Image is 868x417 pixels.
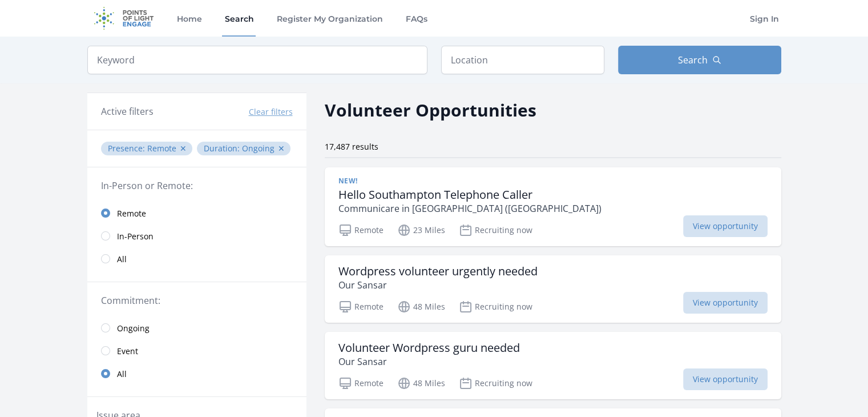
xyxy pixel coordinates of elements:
a: All [87,247,306,270]
input: Keyword [87,46,427,74]
h3: Wordpress volunteer urgently needed [338,264,538,278]
span: New! [338,177,358,186]
span: Remote [117,208,146,219]
p: Remote [338,300,383,314]
button: ✕ [278,143,285,154]
a: All [87,362,306,385]
h2: Volunteer Opportunities [325,97,536,123]
h3: Volunteer Wordpress guru needed [338,341,520,355]
span: Remote [147,143,176,154]
p: Remote [338,223,383,237]
span: View opportunity [683,292,768,314]
a: In-Person [87,224,306,247]
h3: Hello Southampton Telephone Caller [338,188,601,202]
span: In-Person [117,231,154,242]
span: Presence : [108,143,147,154]
p: Our Sansar [338,355,520,368]
legend: In-Person or Remote: [101,179,293,193]
input: Location [441,46,604,74]
a: Volunteer Wordpress guru needed Our Sansar Remote 48 Miles Recruiting now View opportunity [325,332,781,399]
span: Event [117,346,138,357]
button: ✕ [180,143,187,154]
p: Our Sansar [338,278,538,292]
p: 23 Miles [397,223,445,237]
span: View opportunity [683,215,768,237]
a: Ongoing [87,316,306,339]
p: Remote [338,376,383,390]
span: Ongoing [117,323,150,334]
a: New! Hello Southampton Telephone Caller Communicare in [GEOGRAPHIC_DATA] ([GEOGRAPHIC_DATA]) Remo... [325,167,781,246]
p: 48 Miles [397,376,445,390]
p: 48 Miles [397,300,445,314]
span: Search [678,53,708,67]
button: Search [618,46,781,74]
p: Recruiting now [459,223,532,237]
p: Communicare in [GEOGRAPHIC_DATA] ([GEOGRAPHIC_DATA]) [338,202,601,215]
a: Remote [87,202,306,224]
a: Event [87,339,306,362]
span: View opportunity [683,368,768,390]
h3: Active filters [101,105,154,118]
span: 17,487 results [325,141,378,152]
span: All [117,254,127,265]
p: Recruiting now [459,300,532,314]
button: Clear filters [249,106,293,118]
span: Duration : [204,143,242,154]
span: Ongoing [242,143,274,154]
p: Recruiting now [459,376,532,390]
span: All [117,368,127,380]
legend: Commitment: [101,294,293,307]
a: Wordpress volunteer urgently needed Our Sansar Remote 48 Miles Recruiting now View opportunity [325,255,781,323]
